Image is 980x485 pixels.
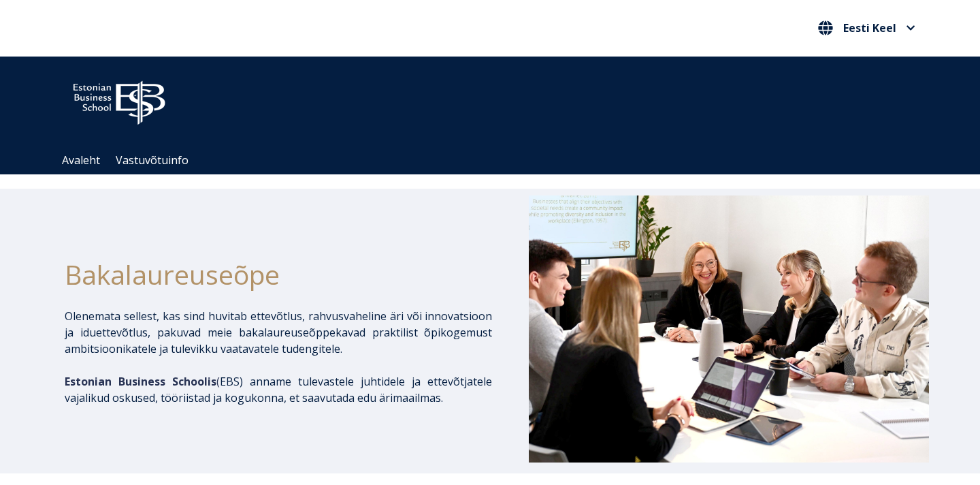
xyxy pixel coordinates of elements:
[61,70,177,129] img: ebs_logo2016_white
[843,22,896,33] span: Eesti Keel
[62,153,100,168] a: Avaleht
[815,17,919,40] nav: Vali oma keel
[65,254,492,294] h1: Bakalaureuseõpe
[65,373,492,406] p: EBS) anname tulevastele juhtidele ja ettevõtjatele vajalikud oskused, tööriistad ja kogukonna, et...
[65,308,492,357] p: Olenemata sellest, kas sind huvitab ettevõtlus, rahvusvaheline äri või innovatsioon ja iduettevõt...
[815,17,919,39] button: Eesti Keel
[65,374,220,389] span: (
[116,153,189,168] a: Vastuvõtuinfo
[54,146,939,174] div: Navigation Menu
[65,374,216,389] span: Estonian Business Schoolis
[529,195,929,463] img: Bakalaureusetudengid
